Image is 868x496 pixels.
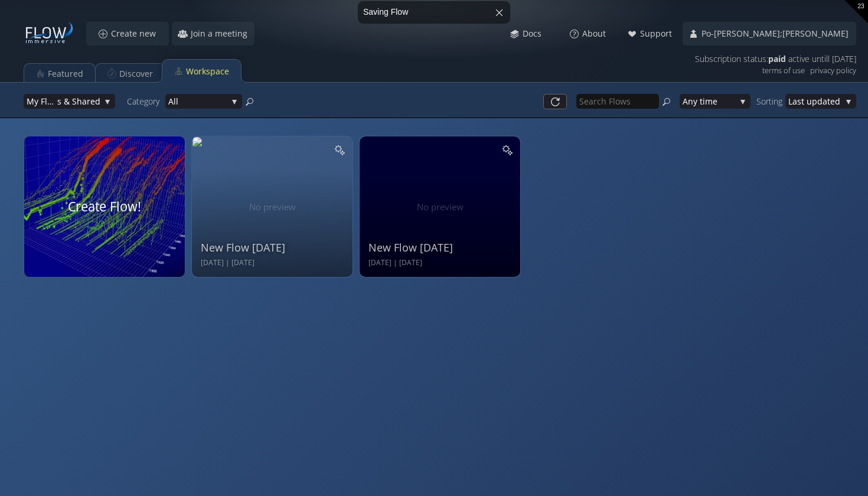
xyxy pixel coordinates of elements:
div: Featured [48,63,83,85]
span: Join a meeting [190,28,254,40]
span: me [705,94,736,109]
span: s & Shared [57,94,100,109]
div: Sorting [756,94,785,109]
span: Any ti [683,94,705,109]
span: All [168,94,227,109]
span: Create new [110,28,163,40]
div: Category [127,94,165,109]
span: My Flow [27,94,57,109]
div: [DATE] | [DATE] [368,258,514,268]
span: Support [639,28,679,40]
span: About [582,28,613,40]
div: New Flow [DATE] [368,240,514,255]
span: Docs [522,28,549,40]
a: privacy policy [810,63,856,78]
input: Search Flows [576,94,659,109]
div: Discover [119,63,153,85]
span: st updated [797,94,841,109]
div: [DATE] | [DATE] [201,258,347,268]
div: New Flow [DATE] [201,240,347,255]
span: Po-[PERSON_NAME];[PERSON_NAME] [701,28,856,40]
a: terms of use [762,63,805,78]
div: Workspace [186,60,229,83]
span: La [788,94,797,109]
